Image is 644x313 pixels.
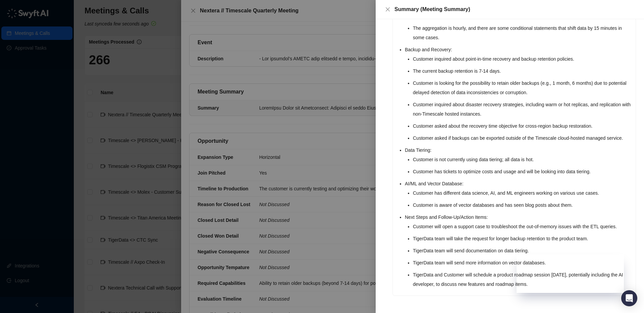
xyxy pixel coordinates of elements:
[384,5,392,13] button: Close
[385,7,390,12] span: close
[413,234,632,243] li: TigerData team will take the request for longer backup retention to the product team.
[405,45,632,143] li: Backup and Recovery:
[413,23,632,42] li: The aggregation is hourly, and there are some conditional statements that shift data by 15 minute...
[413,246,632,255] li: TigerData team will send documentation on data tiering.
[413,54,632,64] li: Customer inquired about point-in-time recovery and backup retention policies.
[394,5,636,13] div: Summary (Meeting Summary)
[405,179,632,210] li: AI/ML and Vector Database:
[413,167,632,176] li: Customer has tickets to optimize costs and usage and will be looking into data tiering.
[413,133,632,143] li: Customer asked if backups can be exported outside of the Timescale cloud-hosted managed service.
[405,145,632,176] li: Data Tiering:
[413,258,632,267] li: TigerData team will send more information on vector databases.
[413,155,632,164] li: Customer is not currently using data tiering; all data is hot.
[413,270,632,289] li: TigerData and Customer will schedule a product roadmap session [DATE], potentially including the ...
[517,254,624,293] iframe: Swyft AI Status
[413,188,632,198] li: Customer has different data science, AI, and ML engineers working on various use cases.
[621,290,637,306] div: Open Intercom Messenger
[413,200,632,210] li: Customer is aware of vector databases and has seen blog posts about them.
[413,121,632,131] li: Customer asked about the recovery time objective for cross-region backup restoration.
[413,78,632,97] li: Customer is looking for the possibility to retain older backups (e.g., 1 month, 6 months) due to ...
[413,222,632,231] li: Customer will open a support case to troubleshoot the out-of-memory issues with the ETL queries.
[413,66,632,76] li: The current backup retention is 7-14 days.
[413,100,632,119] li: Customer inquired about disaster recovery strategies, including warm or hot replicas, and replica...
[405,212,632,289] li: Next Steps and Follow-Up/Action Items:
